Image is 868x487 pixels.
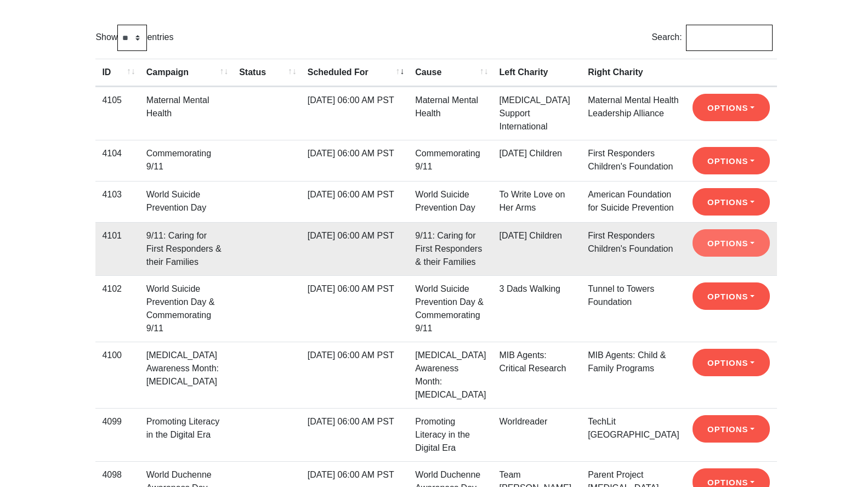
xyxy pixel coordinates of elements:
[409,181,492,222] td: World Suicide Prevention Day
[301,275,409,342] td: [DATE] 06:00 AM PST
[493,59,582,87] th: Left Charity
[500,95,570,131] a: [MEDICAL_DATA] Support International
[409,222,492,275] td: 9/11: Caring for First Responders & their Families
[693,349,770,376] button: Options
[95,25,173,51] label: Show entries
[409,140,492,181] td: Commemorating 9/11
[651,25,772,51] label: Search:
[301,140,409,181] td: [DATE] 06:00 AM PST
[301,59,409,87] th: Scheduled For: activate to sort column ascending
[95,140,139,181] td: 4104
[409,59,492,87] th: Cause: activate to sort column ascending
[409,342,492,408] td: [MEDICAL_DATA] Awareness Month: [MEDICAL_DATA]
[588,190,674,212] a: American Foundation for Suicide Prevention
[500,417,548,426] a: Worldreader
[140,59,232,87] th: Campaign: activate to sort column ascending
[693,147,770,174] button: Options
[95,408,139,461] td: 4099
[301,181,409,222] td: [DATE] 06:00 AM PST
[117,25,147,51] select: Showentries
[95,87,139,140] td: 4105
[140,342,232,408] td: [MEDICAL_DATA] Awareness Month: [MEDICAL_DATA]
[95,275,139,342] td: 4102
[588,149,673,171] a: First Responders Children's Foundation
[140,408,232,461] td: Promoting Literacy in the Digital Era
[140,181,232,222] td: World Suicide Prevention Day
[95,222,139,275] td: 4101
[500,190,565,212] a: To Write Love on Her Arms
[500,231,562,240] a: [DATE] Children
[588,417,679,439] a: TechLit [GEOGRAPHIC_DATA]
[95,181,139,222] td: 4103
[581,59,686,87] th: Right Charity
[588,350,666,373] a: MIB Agents: Child & Family Programs
[693,188,770,216] button: Options
[409,87,492,140] td: Maternal Mental Health
[95,342,139,408] td: 4100
[500,149,562,158] a: [DATE] Children
[500,350,566,373] a: MIB Agents: Critical Research
[301,408,409,461] td: [DATE] 06:00 AM PST
[301,342,409,408] td: [DATE] 06:00 AM PST
[693,229,770,257] button: Options
[301,222,409,275] td: [DATE] 06:00 AM PST
[693,94,770,121] button: Options
[95,59,139,87] th: ID: activate to sort column ascending
[588,95,678,118] a: Maternal Mental Health Leadership Alliance
[588,231,673,253] a: First Responders Children's Foundation
[409,275,492,342] td: World Suicide Prevention Day & Commemorating 9/11
[693,282,770,310] button: Options
[693,415,770,443] button: Options
[500,284,560,293] a: 3 Dads Walking
[301,87,409,140] td: [DATE] 06:00 AM PST
[140,275,232,342] td: World Suicide Prevention Day & Commemorating 9/11
[232,59,301,87] th: Status: activate to sort column ascending
[140,140,232,181] td: Commemorating 9/11
[140,87,232,140] td: Maternal Mental Health
[588,284,654,307] a: Tunnel to Towers Foundation
[140,222,232,275] td: 9/11: Caring for First Responders & their Families
[686,25,773,51] input: Search:
[409,408,492,461] td: Promoting Literacy in the Digital Era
